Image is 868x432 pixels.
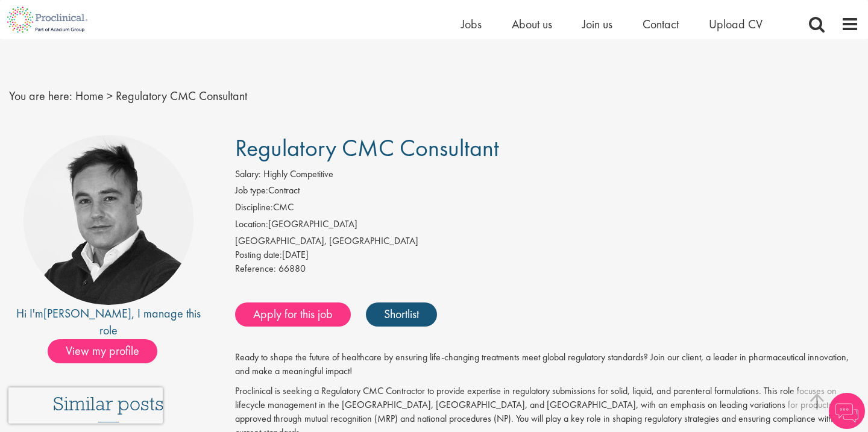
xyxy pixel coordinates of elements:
[235,167,261,181] label: Salary:
[116,88,247,104] span: Regulatory CMC Consultant
[8,387,163,424] iframe: reCAPTCHA
[235,184,859,201] li: Contract
[48,342,169,357] a: View my profile
[235,351,859,378] p: Ready to shape the future of healthcare by ensuring life-changing treatments meet global regulato...
[512,16,552,32] a: About us
[461,16,482,32] a: Jobs
[235,201,859,218] li: CMC
[263,167,333,180] span: Highly Competitive
[235,218,268,231] label: Location:
[235,184,268,198] label: Job type:
[235,262,276,276] label: Reference:
[709,16,763,32] a: Upload CV
[9,305,208,339] div: Hi I'm , I manage this role
[9,88,72,104] span: You are here:
[235,248,282,261] span: Posting date:
[235,201,273,214] label: Discipline:
[107,88,113,104] span: >
[235,133,499,163] span: Regulatory CMC Consultant
[235,302,351,327] a: Apply for this job
[278,262,306,275] span: 66880
[43,305,131,321] a: [PERSON_NAME]
[48,339,157,363] span: View my profile
[366,302,437,327] a: Shortlist
[75,88,104,104] a: breadcrumb link
[235,234,859,248] div: [GEOGRAPHIC_DATA], [GEOGRAPHIC_DATA]
[582,16,612,32] a: Join us
[235,248,859,262] div: [DATE]
[829,393,865,429] img: Chatbot
[24,135,193,305] img: imeage of recruiter Peter Duvall
[235,218,859,234] li: [GEOGRAPHIC_DATA]
[643,16,679,32] a: Contact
